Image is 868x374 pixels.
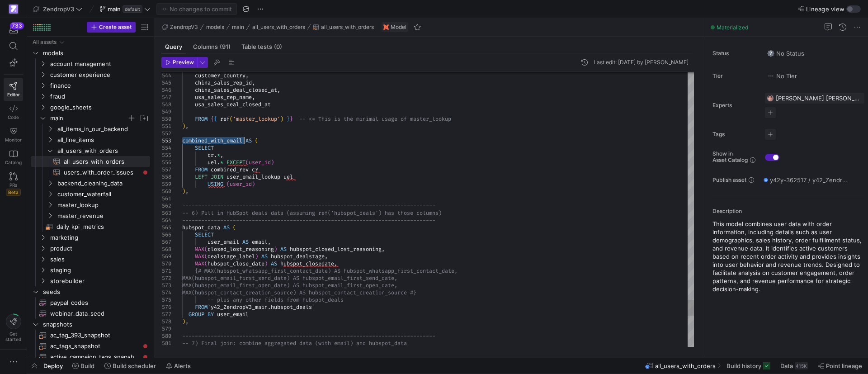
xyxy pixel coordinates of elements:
span: (91) [220,44,231,50]
span: Model [391,24,406,30]
div: 574 [161,289,171,296]
span: ac_tags_snapshot​​​​​​​ [50,341,140,351]
div: 551 [161,123,171,130]
span: Lineage view [806,5,844,13]
div: 570 [161,260,171,267]
button: 733 [4,22,23,38]
span: hubspot_closedate [280,260,334,267]
span: . [268,303,271,311]
span: account management [50,59,149,69]
span: LEFT [195,173,208,180]
span: (0) [274,44,282,50]
span: , [185,188,189,195]
span: Build history [726,362,761,369]
div: Press SPACE to select this row. [31,286,150,297]
a: daily_kpi_metrics​​​​​​​​​​ [31,221,150,232]
span: MAX(hubspot_contact_creation_source) AS hubspo [182,289,328,296]
button: Getstarted [4,310,23,346]
span: uel [208,159,217,166]
span: No Tier [767,72,797,80]
span: -------------------------------------------------- [182,202,340,209]
span: ------------------------------ [340,217,435,224]
span: {# MAX(hubspot_whatsapp_first_contact_date) AS hub [195,267,353,275]
span: AS [245,137,252,144]
button: main [230,22,246,33]
span: users_with_order_issues​​​​​​​​​​ [64,167,140,178]
span: 'master_lookup' [233,115,280,123]
span: ZendropV3 [170,24,198,30]
div: Press SPACE to select this row. [31,47,150,58]
span: master_lookup [57,200,149,210]
button: Build history [722,358,774,374]
span: all_users_with_orders [655,362,716,369]
div: 556 [161,159,171,166]
div: Press SPACE to select this row. [31,134,150,145]
span: models [206,24,224,30]
div: 559 [161,180,171,188]
span: ref [220,115,230,123]
a: users_with_order_issues​​​​​​​​​​ [31,167,150,178]
span: Tier [712,73,758,79]
div: 581 [161,340,171,347]
span: finance [50,80,149,91]
span: Editor [7,92,20,97]
a: PRsBeta [4,169,23,199]
span: ) [182,188,185,195]
span: ) [182,318,185,325]
span: user_id [230,180,252,188]
span: USING [208,180,223,188]
span: dealstage_label [208,253,255,260]
img: No tier [767,72,774,80]
div: 564 [161,217,171,224]
span: Build [80,362,94,369]
a: ac_tags_snapshot​​​​​​​ [31,341,150,351]
span: user_email_lookup [226,173,280,180]
span: Experts [712,102,758,109]
div: 549 [161,108,171,115]
span: , [185,318,189,325]
span: customer_waterfall [57,189,149,199]
span: AS [271,260,277,267]
div: 566 [161,231,171,238]
div: Press SPACE to select this row. [31,308,150,319]
span: ( [226,180,230,188]
span: email_first_send_date, [328,275,397,282]
div: 544 [161,72,171,79]
span: Beta [6,189,21,196]
span: all_users_with_orders [321,24,374,30]
div: 415K [795,362,808,369]
span: Build scheduler [113,362,156,369]
span: customer experience [50,70,149,80]
img: No status [767,50,774,57]
span: ) [182,123,185,130]
span: , [252,94,255,101]
span: hubspot_close_date [208,260,264,267]
span: email [252,238,268,246]
span: Show in Asset Catalog [712,151,748,163]
div: 565 [161,224,171,231]
button: models [204,22,226,33]
div: Press SPACE to select this row. [31,319,150,330]
p: This model combines user data with order information, including details such as user demographics... [712,220,864,293]
img: undefined [383,24,389,30]
div: Press SPACE to select this row. [31,156,150,167]
span: china_sales_rep_id [195,79,252,86]
span: google_sheets [50,102,149,113]
div: Press SPACE to select this row. [31,297,150,308]
button: Build scheduler [100,358,160,374]
img: https://storage.googleapis.com/y42-prod-data-exchange/images/G2kHvxVlt02YItTmblwfhPy4mK5SfUxFU6Tr... [767,95,774,102]
button: all_users_with_orders [311,22,376,33]
span: Columns [193,44,231,50]
span: . [217,159,220,166]
span: PRs [9,182,17,188]
span: Preview [173,59,194,66]
button: Preview [161,57,197,68]
div: Press SPACE to select this row. [31,221,150,232]
button: No tierNo Tier [765,70,799,82]
span: user_id [249,159,271,166]
div: 579 [161,325,171,332]
div: Press SPACE to select this row. [31,210,150,221]
span: Status [712,50,758,57]
span: sales [50,254,149,265]
button: Point lineage [814,358,866,374]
